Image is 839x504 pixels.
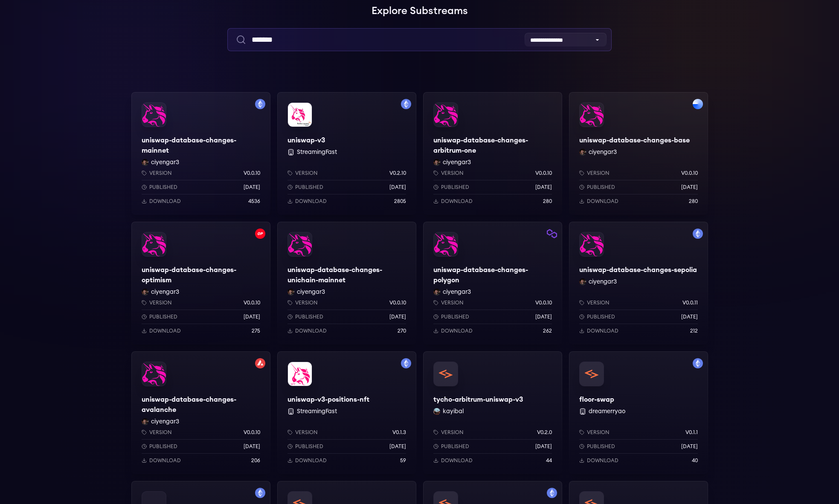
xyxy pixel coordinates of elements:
button: kayibal [443,407,464,416]
p: Published [149,443,177,450]
p: Version [295,170,318,177]
p: Download [441,327,473,334]
p: Download [149,457,181,464]
button: ciyengar3 [443,288,471,296]
a: uniswap-database-changes-arbitrum-oneuniswap-database-changes-arbitrum-oneciyengar3 ciyengar3Vers... [423,92,562,215]
img: Filter by sepolia network [693,229,703,239]
img: Filter by mainnet network [255,488,265,498]
p: v0.0.11 [682,299,698,306]
img: Filter by optimism network [255,229,265,239]
p: 44 [546,457,552,464]
img: Filter by base network [693,99,703,109]
img: Filter by mainnet network [255,99,265,109]
button: dreamerryao [589,407,625,416]
p: Published [587,184,615,191]
p: 280 [543,198,552,205]
p: [DATE] [389,184,406,191]
p: Version [149,299,172,306]
p: Download [587,327,618,334]
p: Version [295,429,318,436]
img: Filter by polygon network [547,229,557,239]
p: Published [441,313,469,320]
p: Published [295,313,323,320]
p: Download [295,457,327,464]
button: ciyengar3 [297,288,325,296]
p: Published [295,184,323,191]
p: [DATE] [681,184,698,191]
img: Filter by mainnet network [401,358,411,368]
p: Version [295,299,318,306]
p: Published [441,184,469,191]
p: 59 [400,457,406,464]
a: uniswap-database-changes-unichain-mainnetuniswap-database-changes-unichain-mainnetciyengar3 ciyen... [277,222,416,345]
p: Version [149,170,172,177]
p: Version [149,429,172,436]
p: [DATE] [389,313,406,320]
button: ciyengar3 [151,288,179,296]
p: 275 [252,327,260,334]
a: Filter by base networkuniswap-database-changes-baseuniswap-database-changes-baseciyengar3 ciyenga... [569,92,708,215]
p: [DATE] [535,443,552,450]
a: Filter by mainnet networkuniswap-v3-positions-nftuniswap-v3-positions-nft StreamingFastVersionv0.... [277,351,416,474]
p: 280 [689,198,698,205]
p: Published [587,313,615,320]
button: ciyengar3 [589,148,617,156]
p: Download [149,198,181,205]
img: Filter by avalanche network [255,358,265,368]
a: Filter by sepolia networkuniswap-database-changes-sepoliauniswap-database-changes-sepoliaciyengar... [569,222,708,345]
button: StreamingFast [297,407,337,416]
button: ciyengar3 [443,158,471,167]
p: [DATE] [389,443,406,450]
p: v0.0.10 [244,429,260,436]
a: Filter by polygon networkuniswap-database-changes-polygonuniswap-database-changes-polygonciyengar... [423,222,562,345]
p: Download [441,198,473,205]
p: [DATE] [535,184,552,191]
p: 206 [251,457,260,464]
a: Filter by optimism networkuniswap-database-changes-optimismuniswap-database-changes-optimismciyen... [131,222,270,345]
p: 4536 [248,198,260,205]
p: Version [587,170,610,177]
a: Filter by avalanche networkuniswap-database-changes-avalancheuniswap-database-changes-avalancheci... [131,351,270,474]
p: v0.0.10 [535,170,552,177]
a: Filter by mainnet networkuniswap-v3uniswap-v3 StreamingFastVersionv0.2.10Published[DATE]Download2805 [277,92,416,215]
p: Published [295,443,323,450]
p: v0.1.3 [392,429,406,436]
p: 2805 [394,198,406,205]
p: Download [587,457,618,464]
p: Version [587,429,610,436]
p: Version [441,170,464,177]
p: 212 [690,327,698,334]
p: v0.1.1 [685,429,698,436]
p: Published [441,443,469,450]
p: Download [587,198,618,205]
img: Filter by mainnet network [547,488,557,498]
p: [DATE] [244,443,260,450]
p: Published [149,184,177,191]
p: [DATE] [535,313,552,320]
img: Filter by mainnet network [693,358,703,368]
a: Filter by mainnet networkfloor-swapfloor-swap dreamerryaoVersionv0.1.1Published[DATE]Download40 [569,351,708,474]
button: StreamingFast [297,148,337,156]
p: 40 [692,457,698,464]
p: [DATE] [244,313,260,320]
p: Version [441,429,464,436]
p: [DATE] [681,313,698,320]
p: Download [149,327,181,334]
a: Filter by mainnet networkuniswap-database-changes-mainnetuniswap-database-changes-mainnetciyengar... [131,92,270,215]
button: ciyengar3 [151,417,179,426]
p: Published [587,443,615,450]
p: Download [441,457,473,464]
p: v0.0.10 [244,170,260,177]
p: Version [441,299,464,306]
p: Download [295,198,327,205]
p: v0.2.0 [537,429,552,436]
p: 262 [543,327,552,334]
img: Filter by mainnet network [401,99,411,109]
button: ciyengar3 [151,158,179,167]
p: Published [149,313,177,320]
p: v0.0.10 [535,299,552,306]
p: Download [295,327,327,334]
p: 270 [398,327,406,334]
p: v0.0.10 [244,299,260,306]
button: ciyengar3 [589,278,617,286]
